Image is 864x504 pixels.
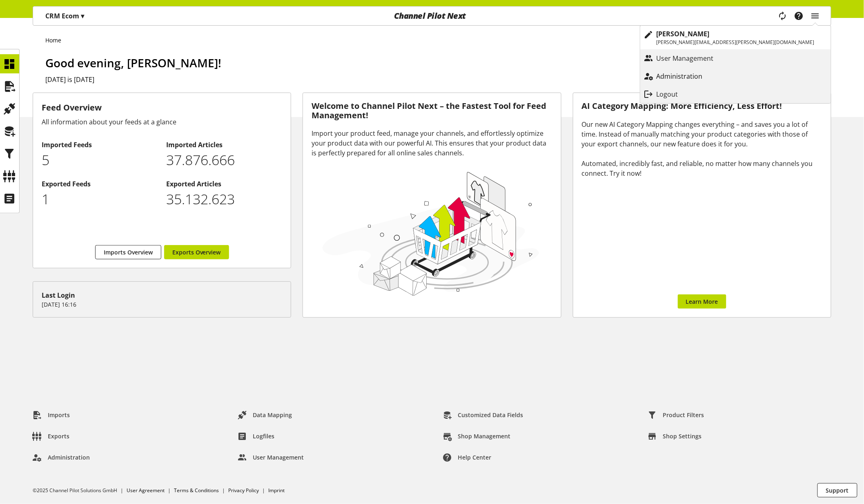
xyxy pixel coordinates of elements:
[164,245,229,259] a: Exports Overview
[33,6,831,26] nav: main navigation
[104,248,153,256] span: Imports Overview
[33,487,127,494] li: ©2025 Channel Pilot Solutions GmbH
[48,453,90,462] span: Administration
[826,486,849,495] span: Support
[657,53,730,63] p: User Management
[95,245,161,259] a: Imports Overview
[127,487,165,494] a: User Agreement
[45,11,84,21] p: CRM Ecom
[436,450,498,465] a: Help center
[312,128,552,158] div: Import your product feed, manage your channels, and effortlessly optimize your product data with ...
[253,432,274,440] span: Logfiles
[42,140,158,150] h2: Imported Feeds
[42,179,158,189] h2: Exported Feeds
[657,71,719,81] p: Administration
[436,408,530,422] a: Customized Data Fields
[231,450,310,465] a: User Management
[678,294,726,309] a: Learn More
[42,117,282,127] div: All information about your feeds at a glance
[42,102,282,114] h3: Feed Overview
[663,432,702,440] span: Shop Settings
[166,189,282,210] p: 35132623
[174,487,219,494] a: Terms & Conditions
[640,69,831,84] a: Administration
[253,411,292,419] span: Data Mapping
[166,150,282,170] p: 37876666
[42,150,158,170] p: 5
[268,487,285,494] a: Imprint
[458,432,511,440] span: Shop Management
[166,140,282,150] h2: Imported Articles
[228,487,259,494] a: Privacy Policy
[436,429,517,444] a: Shop Management
[26,429,76,444] a: Exports
[657,89,695,99] p: Logout
[48,411,70,419] span: Imports
[42,290,282,300] div: Last Login
[231,408,298,422] a: Data Mapping
[45,75,831,84] h2: [DATE] is [DATE]
[640,51,831,66] a: User Management
[582,102,822,111] h3: AI Category Mapping: More Efficiency, Less Effort!
[686,297,718,306] span: Learn More
[81,11,84,20] span: ▾
[817,483,857,497] button: Support
[26,450,96,465] a: Administration
[657,29,710,38] b: [PERSON_NAME]
[458,453,492,462] span: Help center
[48,432,69,440] span: Exports
[582,119,822,178] div: Our new AI Category Mapping changes everything – and saves you a lot of time. Instead of manually...
[166,179,282,189] h2: Exported Articles
[312,102,552,120] h3: Welcome to Channel Pilot Next – the Fastest Tool for Feed Management!
[231,429,281,444] a: Logfiles
[253,453,304,462] span: User Management
[641,408,711,422] a: Product Filters
[26,408,76,422] a: Imports
[458,411,523,419] span: Customized Data Fields
[641,429,708,444] a: Shop Settings
[42,189,158,210] p: 1
[42,300,282,309] p: [DATE] 16:16
[640,26,831,49] a: [PERSON_NAME][PERSON_NAME][EMAIL_ADDRESS][PERSON_NAME][DOMAIN_NAME]
[657,39,815,46] p: [PERSON_NAME][EMAIL_ADDRESS][PERSON_NAME][DOMAIN_NAME]
[172,248,221,256] span: Exports Overview
[320,168,542,298] img: 78e1b9dcff1e8392d83655fcfc870417.svg
[663,411,704,419] span: Product Filters
[45,55,221,71] span: Good evening, [PERSON_NAME]!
